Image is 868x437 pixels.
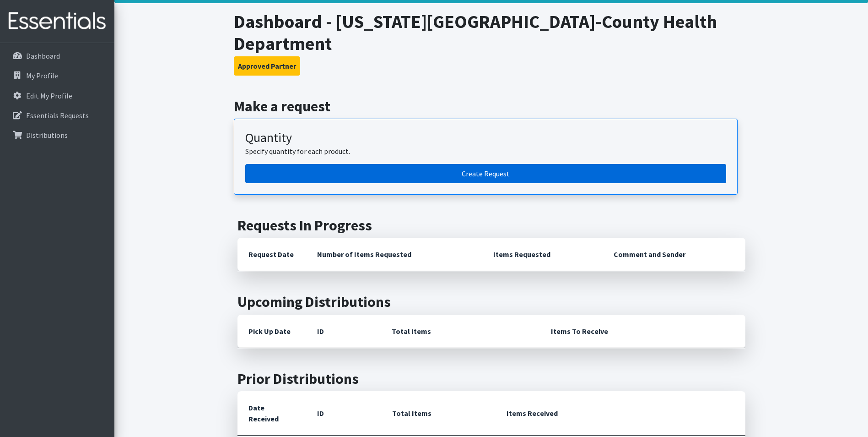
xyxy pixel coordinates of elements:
[26,131,68,140] p: Distributions
[4,87,111,105] a: Edit My Profile
[603,238,745,271] th: Comment and Sender
[306,391,381,436] th: ID
[482,238,603,271] th: Items Requested
[234,98,749,115] h2: Make a request
[237,238,306,271] th: Request Date
[245,164,726,183] a: Create a request by quantity
[4,47,111,65] a: Dashboard
[237,315,306,348] th: Pick Up Date
[540,315,745,348] th: Items To Receive
[237,293,745,311] h2: Upcoming Distributions
[496,391,745,436] th: Items Received
[237,391,306,436] th: Date Received
[245,146,726,157] p: Specify quantity for each product.
[4,106,111,125] a: Essentials Requests
[26,91,72,100] p: Edit My Profile
[234,11,749,55] h1: Dashboard - [US_STATE][GEOGRAPHIC_DATA]-County Health Department
[306,315,381,348] th: ID
[4,66,111,85] a: My Profile
[26,71,58,80] p: My Profile
[4,126,111,144] a: Distributions
[234,56,300,76] button: Approved Partner
[237,370,745,388] h2: Prior Distributions
[26,51,60,60] p: Dashboard
[306,238,483,271] th: Number of Items Requested
[26,111,89,120] p: Essentials Requests
[237,217,745,234] h2: Requests In Progress
[381,315,540,348] th: Total Items
[381,391,496,436] th: Total Items
[4,6,111,37] img: HumanEssentials
[245,130,726,146] h3: Quantity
